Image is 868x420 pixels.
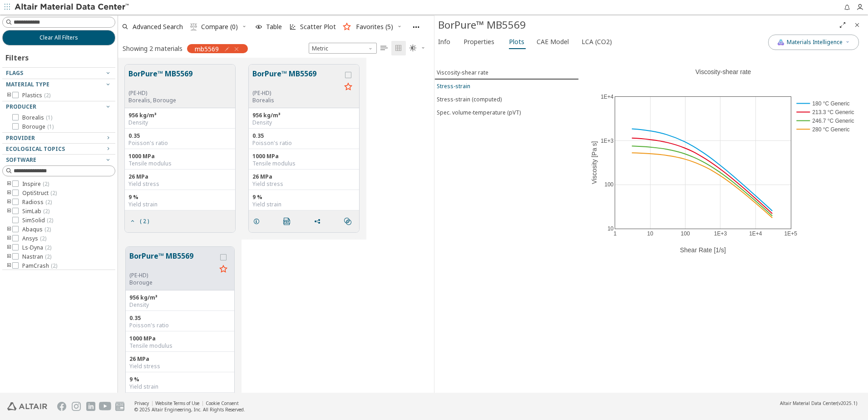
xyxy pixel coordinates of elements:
div: Yield stress [252,180,355,188]
p: Borealis [252,97,341,104]
button: Material Type [2,79,115,90]
button: Stress-strain [434,80,579,93]
div: 956 kg/m³ [252,112,355,119]
div: Spec. volume-temperature (pVT) [437,109,521,116]
span: Plots [509,35,524,49]
div: Stress-strain (computed) [437,95,502,103]
div: 0.35 [128,132,232,140]
div: grid [118,58,434,393]
i:  [190,23,197,30]
div: Viscosity-shear rate [437,69,488,76]
button: Full Screen [835,18,850,32]
i:  [344,218,351,225]
i: toogle group [6,226,12,233]
div: Poisson's ratio [128,140,232,147]
div: 956 kg/m³ [129,294,231,301]
button: Ecological Topics [2,144,115,155]
span: Producer [6,103,36,110]
span: Ecological Topics [6,145,65,153]
i:  [409,45,417,52]
button: Share [310,212,329,230]
div: 956 kg/m³ [128,112,232,119]
span: ( 2 ) [44,91,50,99]
button: AI CopilotMaterials Intelligence [768,35,859,50]
span: Scatter Plot [300,24,336,30]
div: BorPure™ MB5569 [438,18,835,32]
button: Provider [2,133,115,144]
button: Table View [377,41,391,55]
span: Inspire [22,180,49,188]
span: ( 2 ) [45,244,51,251]
span: ( 2 ) [47,216,53,224]
div: 0.35 [252,132,355,140]
div: Yield stress [129,363,231,370]
span: Plastics [22,92,50,99]
i: toogle group [6,208,12,215]
div: 9 % [252,194,355,201]
div: Showing 2 materials [123,44,182,53]
span: ( 2 ) [45,198,52,206]
div: Tensile modulus [129,342,231,350]
div: Tensile modulus [252,160,355,167]
span: CAE Model [537,35,569,49]
span: ( 1 ) [47,123,54,130]
span: Abaqus [22,226,51,233]
i: toogle group [6,253,12,260]
button: Flags [2,68,115,79]
div: Yield strain [252,201,355,208]
span: Borealis [22,114,52,121]
span: Borouge [22,123,54,130]
div: (PE-HD) [128,90,192,97]
span: ( 2 ) [140,219,149,224]
span: Favorites (5) [356,24,393,30]
span: Software [6,156,36,164]
div: 9 % [129,376,231,383]
div: 26 MPa [128,173,232,180]
span: ( 2 ) [50,189,57,197]
i: toogle group [6,92,12,99]
span: Metric [309,43,377,54]
button: Stress-strain (computed) [434,93,579,106]
span: Info [438,35,450,49]
a: Website Terms of Use [155,400,199,406]
div: (v2025.1) [780,400,857,406]
span: Nastran [22,253,51,260]
img: Altair Engineering [7,402,47,410]
span: ( 2 ) [43,180,49,188]
span: Clear All Filters [39,34,78,41]
span: ( 2 ) [43,207,49,215]
button: Similar search [340,212,359,230]
div: Filters [2,45,33,67]
button: Details [249,212,268,230]
span: ( 2 ) [45,253,51,260]
span: Compare (0) [201,24,238,30]
div: Density [252,119,355,126]
span: PamCrash [22,262,57,270]
div: Yield stress [128,180,232,188]
span: SimLab [22,208,49,215]
img: Altair Material Data Center [15,3,130,12]
button: ( 2 ) [125,212,153,230]
i:  [283,218,291,225]
div: Density [129,301,231,309]
span: Properties [464,35,494,49]
div: Unit System [309,43,377,54]
button: Close [850,18,864,32]
div: (PE-HD) [129,272,216,279]
button: Tile View [391,41,406,55]
button: Viscosity-shear rate [434,66,579,80]
span: Ansys [22,235,46,242]
span: Radioss [22,199,52,206]
i: toogle group [6,244,12,251]
div: 1000 MPa [252,153,355,160]
button: Producer [2,101,115,112]
div: Poisson's ratio [129,322,231,329]
span: Material Type [6,80,49,88]
div: Tensile modulus [128,160,232,167]
div: Stress-strain [437,82,470,90]
span: Materials Intelligence [787,39,843,46]
i: toogle group [6,199,12,206]
div: Yield strain [128,201,232,208]
i:  [380,45,388,52]
button: Theme [406,41,429,55]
